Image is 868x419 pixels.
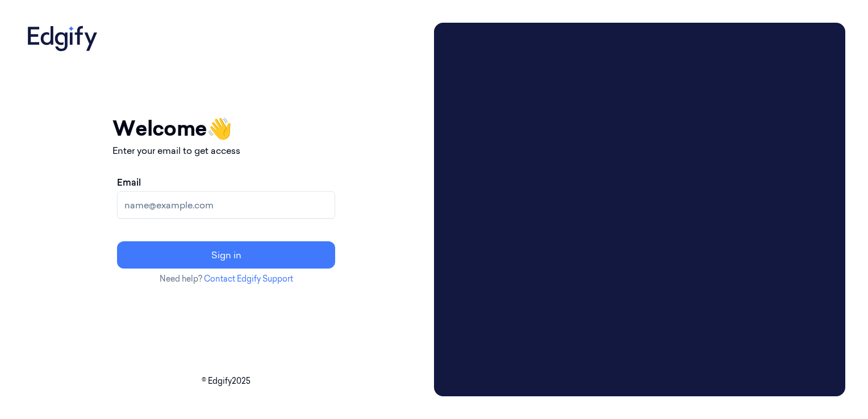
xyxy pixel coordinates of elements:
[117,175,141,189] label: Email
[112,273,340,285] p: Need help?
[117,241,335,269] button: Sign in
[23,375,429,387] p: © Edgify 2025
[204,274,293,284] a: Contact Edgify Support
[112,144,340,157] p: Enter your email to get access
[112,113,340,144] h1: Welcome 👋
[117,191,335,219] input: name@example.com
